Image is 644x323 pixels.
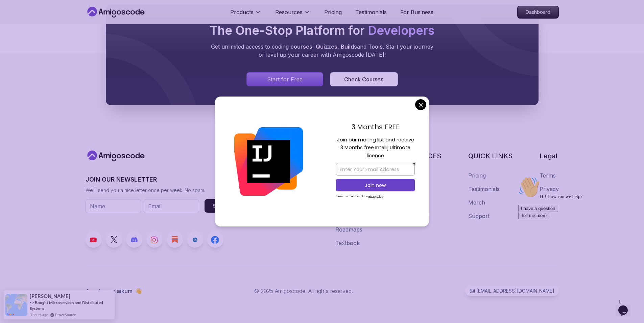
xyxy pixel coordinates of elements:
[30,293,70,299] span: [PERSON_NAME]
[330,72,398,86] button: Check Courses
[230,8,262,22] button: Products
[3,31,43,38] button: I have a question
[86,199,141,213] input: Name
[209,24,436,37] h2: The One-Stop Platform for
[86,175,237,184] h3: JOIN OUR NEWSLETTER
[86,187,237,194] p: We'll send you a nice letter once per week. No spam.
[205,199,237,213] button: Submit
[368,43,383,50] span: Tools
[275,8,311,22] button: Resources
[246,72,324,86] a: Signin page
[3,38,34,45] button: Tell me more
[616,296,637,316] iframe: chat widget
[400,8,433,16] a: For Business
[135,287,142,295] span: 👋
[540,151,559,161] h3: Legal
[86,232,102,248] a: Youtube link
[516,174,637,293] iframe: chat widget
[207,232,223,248] a: Facebook link
[341,43,357,50] span: Builds
[368,23,434,38] span: Developers
[517,6,559,19] a: Dashboard
[468,171,486,180] a: Pricing
[468,185,500,193] a: Testimonials
[5,294,27,316] img: provesource social proof notification image
[465,286,559,296] a: [EMAIL_ADDRESS][DOMAIN_NAME]
[30,300,103,311] a: Bought Microservices and Distributed Systems
[187,232,203,248] a: LinkedIn link
[86,287,142,295] p: Assalamualaikum
[344,75,383,83] div: Check Courses
[146,232,163,248] a: Instagram link
[468,212,490,220] a: Support
[144,199,199,213] input: Email
[335,225,362,234] a: Roadmaps
[30,312,48,318] span: 3 hours ago
[476,288,554,294] p: [EMAIL_ADDRESS][DOMAIN_NAME]
[3,3,124,45] div: 👋Hi! How can we help?I have a questionTell me more
[213,203,229,209] div: Submit
[355,8,387,16] a: Testimonials
[267,75,303,83] p: Start for Free
[209,43,436,59] p: Get unlimited access to coding , , and . Start your journey or level up your career with Amigosco...
[290,43,312,50] span: courses
[324,8,342,16] a: Pricing
[335,239,360,247] a: Textbook
[468,151,512,161] h3: QUICK LINKS
[126,232,142,248] a: Discord link
[254,287,353,295] p: © 2025 Amigoscode. All rights reserved.
[167,232,183,248] a: Blog link
[518,6,558,18] p: Dashboard
[316,43,337,50] span: Quizzes
[30,300,34,305] span: ->
[230,8,254,16] p: Products
[106,232,122,248] a: Twitter link
[3,3,24,24] img: :wave:
[55,312,76,318] a: ProveSource
[275,8,303,16] p: Resources
[540,171,556,180] a: Terms
[468,198,485,207] a: Merch
[330,72,398,86] a: Courses page
[3,20,67,25] span: Hi! How can we help?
